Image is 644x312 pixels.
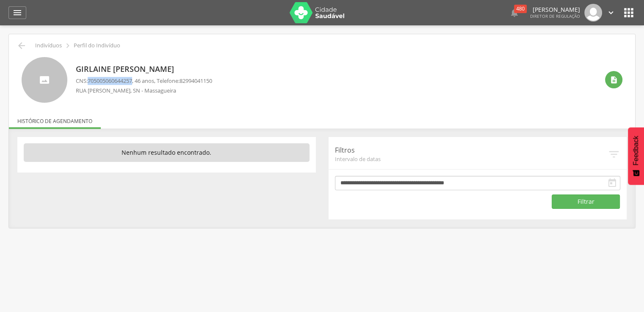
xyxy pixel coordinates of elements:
button: Feedback - Mostrar pesquisa [628,127,644,185]
a:  [606,4,616,22]
span: Diretor de regulação [530,13,580,19]
i:  [622,6,636,19]
p: RUA [PERSON_NAME], SN - Massagueira [76,87,212,95]
div: Ver histórico de cadastramento [605,71,622,88]
div: 480 [514,5,527,13]
span: 705005060644257 [88,77,132,85]
span: Feedback [632,136,640,165]
p: Girlaine [PERSON_NAME] [76,64,212,75]
p: Perfil do Indivíduo [74,42,120,49]
p: Nenhum resultado encontrado. [24,143,310,162]
a:  480 [509,4,520,22]
span: 82994041150 [180,77,212,85]
i: Voltar [17,41,27,51]
button: Filtrar [552,194,620,209]
i:  [12,8,22,18]
p: [PERSON_NAME] [530,7,580,13]
a:  [8,6,26,19]
p: CNS: , 46 anos, Telefone: [76,77,212,85]
i:  [607,178,617,188]
i:  [610,76,618,84]
i:  [509,8,520,18]
i:  [608,148,620,161]
p: Indivíduos [35,42,62,49]
i:  [63,41,72,50]
span: Intervalo de datas [335,155,608,163]
p: Filtros [335,145,608,155]
i:  [606,8,616,17]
